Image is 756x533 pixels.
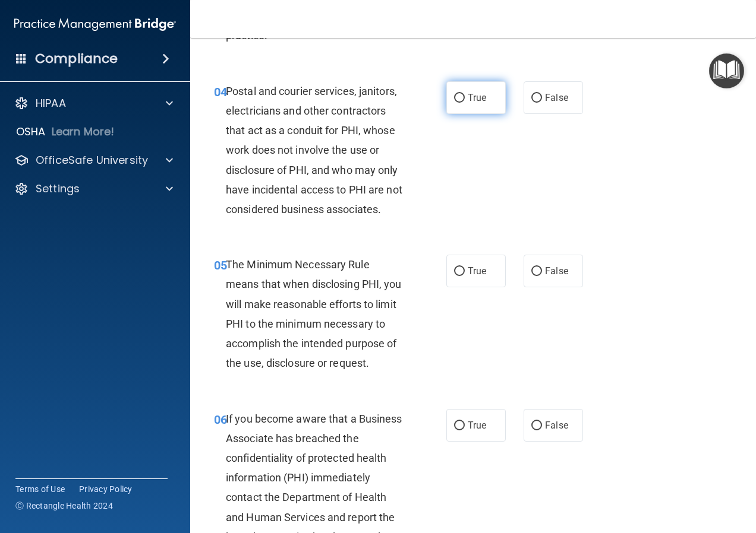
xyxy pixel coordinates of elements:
[214,85,227,99] span: 04
[709,53,744,88] button: Open Resource Center
[454,267,465,276] input: True
[14,182,173,196] a: Settings
[14,153,173,167] a: OfficeSafe University
[531,421,542,430] input: False
[468,420,486,431] span: True
[15,500,113,512] span: Ⓒ Rectangle Health 2024
[36,182,80,196] p: Settings
[226,258,402,369] span: The Minimum Necessary Rule means that when disclosing PHI, you will make reasonable efforts to li...
[36,96,66,110] p: HIPAA
[468,265,486,277] span: True
[454,94,465,103] input: True
[468,92,486,103] span: True
[531,267,542,276] input: False
[35,50,118,67] h4: Compliance
[36,153,148,167] p: OfficeSafe University
[545,92,568,103] span: False
[545,420,568,431] span: False
[16,125,46,139] p: OSHA
[454,421,465,430] input: True
[545,265,568,277] span: False
[214,258,227,272] span: 05
[14,12,176,36] img: PMB logo
[226,85,402,215] span: Postal and courier services, janitors, electricians and other contractors that act as a conduit f...
[14,96,173,110] a: HIPAA
[214,413,227,427] span: 06
[79,483,133,495] a: Privacy Policy
[52,125,115,139] p: Learn More!
[531,94,542,103] input: False
[15,483,65,495] a: Terms of Use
